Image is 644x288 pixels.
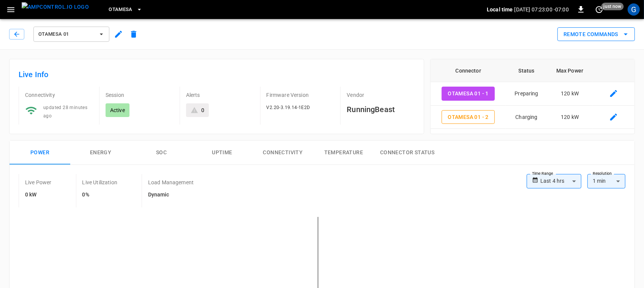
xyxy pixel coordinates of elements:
[532,171,553,177] label: Time Range
[201,106,204,114] div: 0
[33,27,109,42] button: OtaMesa 01
[593,171,612,177] label: Resolution
[547,106,592,129] td: 120 kW
[9,141,70,165] button: Power
[374,141,440,165] button: Connector Status
[431,59,506,82] th: Connector
[148,191,194,199] h6: Dynamic
[38,30,95,39] span: OtaMesa 01
[25,91,93,99] p: Connectivity
[515,6,569,13] p: [DATE] 07:23:00 -07:00
[106,2,145,17] button: OtaMesa
[347,91,415,99] p: Vendor
[547,82,592,106] td: 120 kW
[593,3,605,16] button: set refresh interval
[192,141,253,165] button: Uptime
[506,106,547,129] td: Charging
[70,141,131,165] button: Energy
[442,87,495,101] button: OtaMesa 01 - 1
[43,105,87,119] span: updated 28 minutes ago
[186,91,254,99] p: Alerts
[557,27,635,41] button: Remote Commands
[253,141,313,165] button: Connectivity
[22,2,89,12] img: ampcontrol.io logo
[557,27,635,41] div: remote commands options
[506,59,547,82] th: Status
[109,5,133,14] span: OtaMesa
[110,106,125,114] p: Active
[587,174,625,188] div: 1 min
[106,91,174,99] p: Session
[506,82,547,106] td: Preparing
[601,3,624,10] span: just now
[131,141,192,165] button: SOC
[25,191,52,199] h6: 0 kW
[431,59,635,129] table: connector table
[148,179,194,186] p: Load Management
[313,141,374,165] button: Temperature
[82,179,117,186] p: Live Utilization
[487,6,513,13] p: Local time
[547,59,592,82] th: Max Power
[628,3,640,16] div: profile-icon
[540,174,581,188] div: Last 4 hrs
[82,191,117,199] h6: 0%
[442,110,495,124] button: OtaMesa 01 - 2
[19,68,415,81] h6: Live Info
[267,105,310,110] span: V2.20-3.19.14-1E2D
[25,179,52,186] p: Live Power
[347,103,415,116] h6: RunningBeast
[267,91,335,99] p: Firmware Version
